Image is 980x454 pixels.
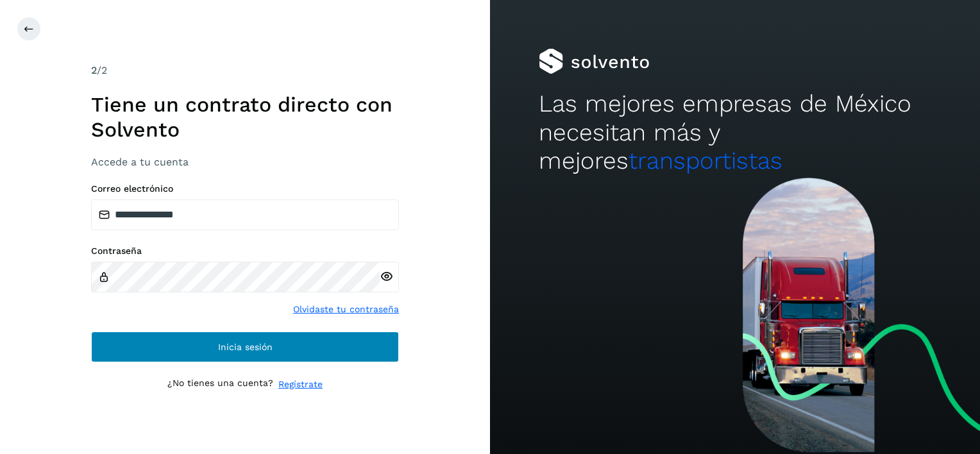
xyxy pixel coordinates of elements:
[91,183,399,194] label: Correo electrónico
[278,378,323,391] a: Regístrate
[539,90,931,175] h2: Las mejores empresas de México necesitan más y mejores
[91,246,399,256] label: Contraseña
[91,92,399,142] h1: Tiene un contrato directo con Solvento
[218,342,273,351] span: Inicia sesión
[91,63,399,78] div: /2
[167,378,273,391] p: ¿No tienes una cuenta?
[293,303,399,316] a: Olvidaste tu contraseña
[91,64,97,76] span: 2
[91,156,399,168] h3: Accede a tu cuenta
[91,332,399,362] button: Inicia sesión
[629,147,782,174] span: transportistas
